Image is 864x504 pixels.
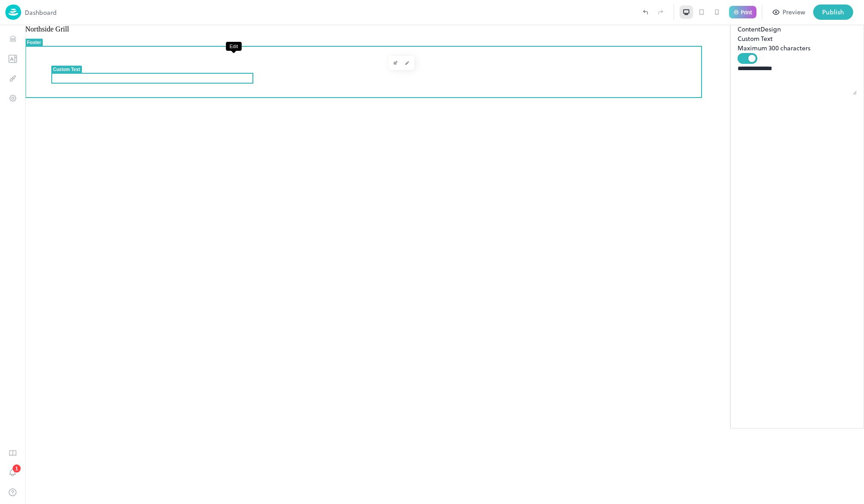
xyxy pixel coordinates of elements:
[822,7,844,17] div: Publish
[768,4,810,20] button: Preview
[738,24,760,34] button: Content
[376,32,388,44] button: Design
[28,42,55,47] div: Custom Text
[2,15,16,20] div: Footer
[783,7,805,17] div: Preview
[738,34,857,43] p: Custom Text
[653,4,668,20] label: Redo (Ctrl + Y)
[25,8,57,17] p: Dashboard
[5,4,21,20] img: logo-86c26b7e.jpg
[201,17,216,26] div: Edit
[738,43,857,53] p: Maximum 300 characters
[364,32,376,44] button: Edit
[813,4,853,20] button: Publish
[638,4,653,20] label: Undo (Ctrl + Z)
[760,24,781,34] button: Design
[741,9,752,15] p: Print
